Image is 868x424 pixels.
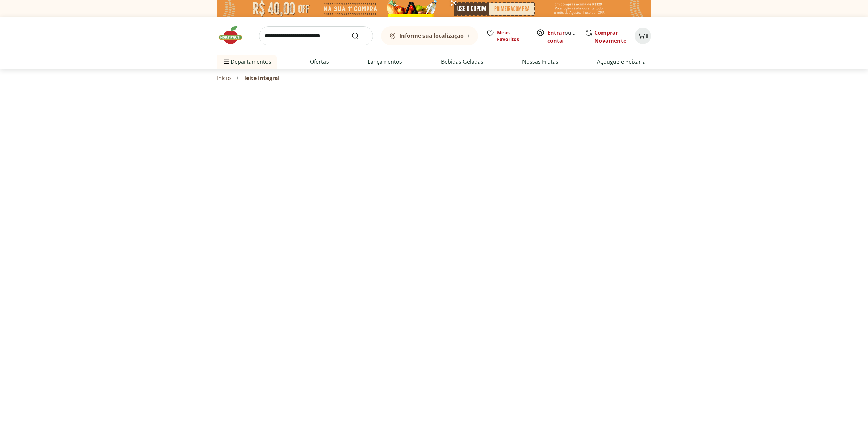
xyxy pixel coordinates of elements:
a: Bebidas Geladas [441,58,484,66]
span: Meus Favoritos [497,29,528,43]
a: Comprar Novamente [594,29,626,44]
img: Hortifruti [217,25,251,45]
a: Início [217,75,231,81]
a: Criar conta [547,29,585,44]
span: leite integral [244,75,280,81]
button: Submit Search [351,32,368,40]
button: Carrinho [635,28,651,44]
a: Lançamentos [368,58,402,66]
span: Departamentos [222,54,271,70]
input: search [259,26,373,45]
a: Nossas Frutas [522,58,558,66]
a: Ofertas [310,58,329,66]
span: ou [547,28,577,45]
span: 0 [646,33,648,39]
a: Meus Favoritos [486,29,528,43]
a: Açougue e Peixaria [597,58,646,66]
a: Entrar [547,29,565,36]
button: Menu [222,54,231,70]
button: Informe sua localização [381,26,478,45]
b: Informe sua localização [399,32,464,39]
